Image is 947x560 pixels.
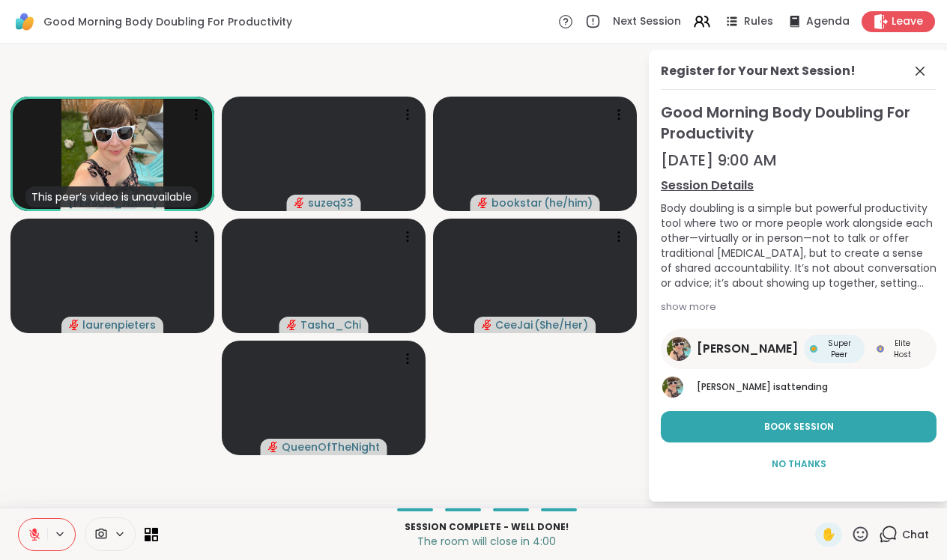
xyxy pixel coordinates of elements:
[61,97,163,211] img: Adrienne_QueenOfTheDawn
[167,534,806,549] p: The room will close in 4:00
[810,345,817,353] img: Super Peer
[661,62,856,80] div: Register for Your Next Session!
[877,345,884,353] img: Elite Host
[300,317,361,332] span: Tasha_Chi
[287,320,297,330] span: audio-muted
[661,102,937,144] span: Good Morning Body Doubling For Productivity
[887,338,919,360] span: Elite Host
[661,201,937,290] div: Body doubling is a simple but powerful productivity tool where two or more people work alongside ...
[167,520,806,534] p: Session Complete - well done!
[744,14,773,29] span: Rules
[806,14,850,29] span: Agenda
[308,195,354,210] span: suzeq33
[82,317,156,332] span: laurenpieters
[613,14,681,29] span: Next Session
[69,320,79,330] span: audio-muted
[282,439,380,454] span: QueenOfTheNight
[902,527,929,542] span: Chat
[25,186,198,207] div: This peer’s video is unavailable
[482,320,492,330] span: audio-muted
[478,198,488,208] span: audio-muted
[697,340,798,358] span: [PERSON_NAME]
[697,380,937,394] p: is attending
[667,337,691,361] img: Adrienne_QueenOfTheDawn
[661,150,937,171] div: [DATE] 9:00 AM
[892,14,923,29] span: Leave
[764,420,834,433] span: Book Session
[661,411,937,442] button: Book Session
[294,198,305,208] span: audio-muted
[268,442,279,452] span: audio-muted
[661,299,937,314] div: show more
[820,338,859,360] span: Super Peer
[495,317,533,332] span: CeeJai
[534,317,588,332] span: ( She/Her )
[772,457,826,471] span: No Thanks
[544,195,593,210] span: ( he/him )
[43,14,292,29] span: Good Morning Body Doubling For Productivity
[12,9,37,34] img: ShareWell Logomark
[661,448,937,480] button: No Thanks
[662,377,683,398] img: Adrienne_QueenOfTheDawn
[661,329,937,369] a: Adrienne_QueenOfTheDawn[PERSON_NAME]Super PeerSuper PeerElite HostElite Host
[697,380,771,393] span: [PERSON_NAME]
[491,195,542,210] span: bookstar
[821,526,836,544] span: ✋
[661,177,937,195] a: Session Details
